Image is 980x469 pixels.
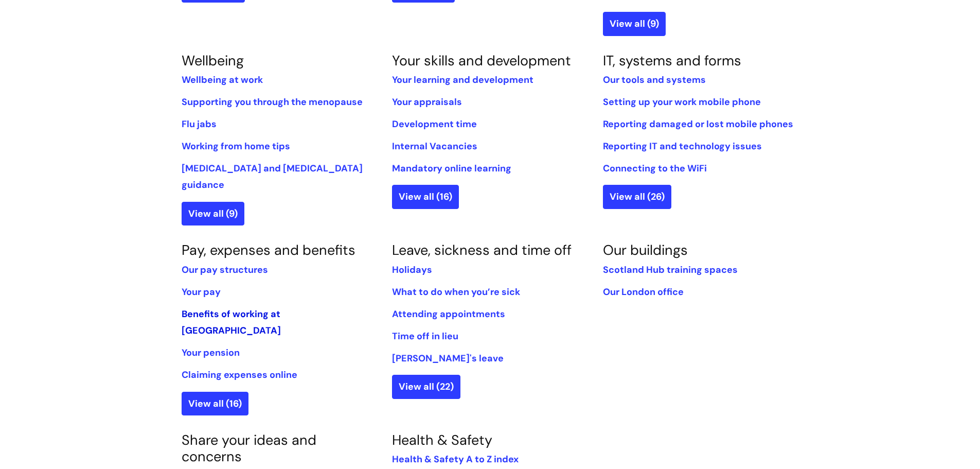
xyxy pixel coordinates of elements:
a: Setting up your work mobile phone [603,96,761,108]
a: Connecting to the WiFi [603,162,707,175]
a: View all (26) [603,185,671,209]
a: Scotland Hub training spaces [603,264,738,276]
a: Reporting damaged or lost mobile phones [603,118,793,130]
a: Supporting you through the menopause [182,96,363,108]
a: Your appraisals [392,96,462,108]
a: Development time [392,118,477,130]
a: Reporting IT and technology issues [603,140,762,152]
a: Our tools and systems [603,74,706,86]
a: Benefits of working at [GEOGRAPHIC_DATA] [182,308,281,337]
a: Health & Safety [392,431,492,449]
a: View all (16) [182,392,248,415]
a: Flu jabs [182,118,217,130]
a: Leave, sickness and time off [392,241,572,259]
a: [PERSON_NAME]'s leave [392,352,504,364]
a: Holidays [392,264,432,276]
a: Pay, expenses and benefits [182,241,355,259]
a: Your learning and development [392,74,533,86]
a: [MEDICAL_DATA] and [MEDICAL_DATA] guidance [182,162,363,191]
a: Claiming expenses online [182,369,297,381]
a: Share your ideas and concerns [182,431,316,465]
a: View all (9) [182,202,244,225]
a: Mandatory online learning [392,162,511,175]
a: View all (22) [392,375,460,398]
a: Our pay structures [182,264,268,276]
a: Your pension [182,346,240,359]
a: Time off in lieu [392,330,458,342]
a: Our buildings [603,241,688,259]
a: What to do when you’re sick [392,286,520,298]
a: View all (9) [603,12,666,36]
a: Internal Vacancies [392,140,477,152]
a: Health & Safety A to Z index [392,453,519,465]
a: Wellbeing at work [182,74,263,86]
a: Your pay [182,286,221,298]
a: IT, systems and forms [603,51,741,70]
a: Your skills and development [392,51,571,70]
a: Our London office [603,286,684,298]
a: Working from home tips [182,140,290,152]
a: Wellbeing [182,51,244,70]
a: Attending appointments [392,308,505,320]
a: View all (16) [392,185,459,209]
